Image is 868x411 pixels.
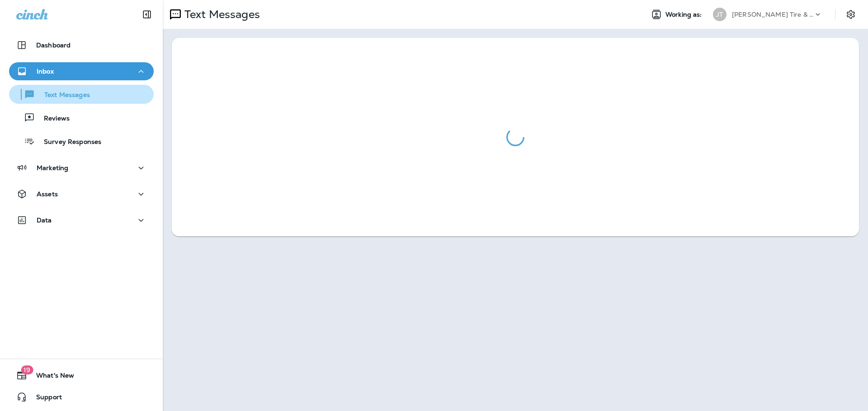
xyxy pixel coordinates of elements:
[37,217,52,224] p: Data
[37,68,54,75] p: Inbox
[35,115,70,123] p: Reviews
[27,393,62,404] span: Support
[9,211,154,229] button: Data
[9,388,154,406] button: Support
[9,108,154,127] button: Reviews
[9,85,154,104] button: Text Messages
[35,138,101,147] p: Survey Responses
[9,62,154,80] button: Inbox
[37,190,58,198] p: Assets
[134,5,160,23] button: Collapse Sidebar
[9,185,154,203] button: Assets
[181,8,260,21] p: Text Messages
[35,91,90,100] p: Text Messages
[37,164,68,171] p: Marketing
[21,365,33,374] span: 19
[9,366,154,384] button: 19What's New
[36,42,71,49] p: Dashboard
[9,132,154,151] button: Survey Responses
[9,159,154,177] button: Marketing
[843,6,859,23] button: Settings
[27,372,74,383] span: What's New
[665,11,704,18] span: Working as:
[9,36,154,54] button: Dashboard
[732,11,813,18] p: [PERSON_NAME] Tire & Auto
[713,8,726,21] div: JT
